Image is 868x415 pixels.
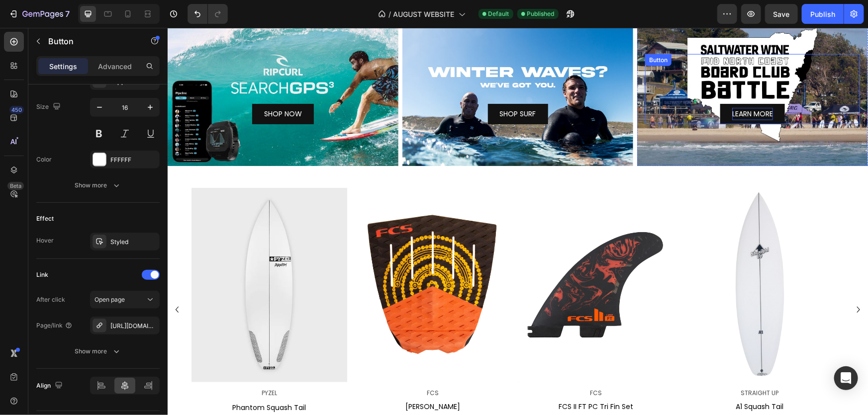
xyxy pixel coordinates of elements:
[332,80,369,92] p: SHOP SURF
[423,361,435,370] span: FCS
[391,374,466,384] span: FCS II FT PC Tri Fin Set
[36,100,63,114] div: Size
[9,106,24,114] div: 450
[36,321,73,330] div: Page/link
[683,274,699,290] button: Carousel Next Arrow
[1,274,17,290] button: Carousel Back Arrow
[514,160,670,354] img: gempages_547951427142550475-fa05e297-565d-4762-9ab3-d777d0dfa69e.jpg
[259,361,271,370] span: FCS
[565,80,605,92] p: LEARN MORE
[488,9,509,18] span: Default
[75,346,121,356] div: Show more
[802,4,844,24] button: Publish
[110,156,157,165] div: FFFFFF
[24,160,180,354] img: gempages_547951427142550475-01dc9251-a875-46b3-9dbd-89cb8598c828.jpg
[36,295,65,304] div: After click
[773,10,790,18] span: Save
[834,366,858,390] div: Open Intercom Messenger
[75,180,121,190] div: Show more
[553,76,617,96] a: Rich Text Editor. Editing area: main
[110,322,157,331] div: [URL][DOMAIN_NAME]
[94,361,109,370] span: PYZEL
[573,361,611,370] span: STRAIGHT UP
[4,4,74,24] button: 7
[188,4,228,24] div: Undo/Redo
[36,214,54,223] div: Effect
[36,155,52,164] div: Color
[188,160,343,354] img: gempages_547951427142550475-c402fd14-b4bc-49cc-baeb-f7e8977b041c.jpg
[49,61,77,72] p: Settings
[238,374,292,384] span: [PERSON_NAME]
[98,61,132,72] p: Advanced
[36,342,160,360] button: Show more
[7,182,24,190] div: Beta
[320,76,381,96] a: SHOP SURF
[527,9,555,18] span: Published
[810,9,835,19] div: Publish
[765,4,798,24] button: Save
[90,291,160,309] button: Open page
[65,375,138,385] span: Phantom Squash Tail
[389,9,391,19] span: /
[36,236,54,245] div: Hover
[480,28,502,37] div: Button
[48,35,133,47] p: Button
[36,176,160,194] button: Show more
[568,374,616,384] span: A1 Squash Tail
[110,238,157,247] div: Styled
[36,270,48,279] div: Link
[95,296,125,303] span: Open page
[393,9,455,19] span: AUGUST WEBSITE
[36,379,65,393] div: Align
[351,160,506,354] img: gempages_547951427142550475-866f0a62-bfcb-4868-b7c6-d79ff7426947.jpg
[168,28,868,415] iframe: Design area
[565,80,605,92] div: Rich Text Editor. Editing area: main
[65,8,70,20] p: 7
